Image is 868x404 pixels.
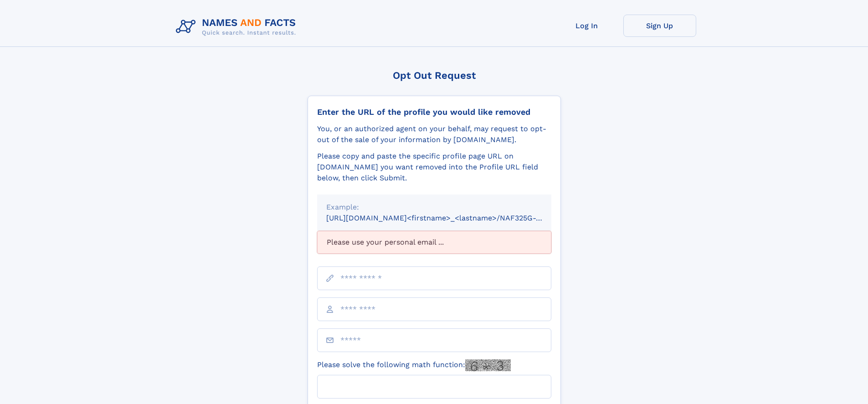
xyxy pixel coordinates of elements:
div: Please use your personal email ... [317,231,551,254]
div: Please copy and paste the specific profile page URL on [DOMAIN_NAME] you want removed into the Pr... [317,151,551,184]
small: [URL][DOMAIN_NAME]<firstname>_<lastname>/NAF325G-xxxxxxxx [326,214,569,222]
label: Please solve the following math function: [317,359,511,371]
img: Logo Names and Facts [172,15,303,39]
a: Sign Up [623,15,696,37]
div: You, or an authorized agent on your behalf, may request to opt-out of the sale of your informatio... [317,123,551,145]
a: Log In [550,15,623,37]
div: Enter the URL of the profile you would like removed [317,107,551,117]
div: Opt Out Request [308,70,561,81]
div: Example: [326,202,542,213]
